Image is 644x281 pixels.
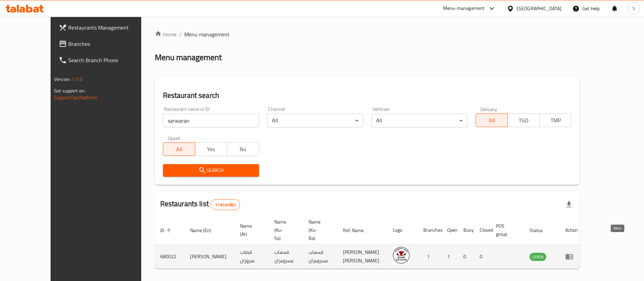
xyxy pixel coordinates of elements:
span: 1 record(s) [211,201,240,208]
td: 680022 [155,245,185,269]
div: [GEOGRAPHIC_DATA] [517,5,562,12]
h2: Restaurant search [163,90,572,101]
th: Open [442,216,458,245]
td: [PERSON_NAME] [PERSON_NAME] [337,245,387,269]
nav: breadcrumb [155,30,580,38]
a: Support.OpsPlatform [54,93,97,102]
td: قصاب سروران [235,245,269,269]
span: All [479,116,505,125]
span: Branches [68,40,153,48]
label: Delivery [480,107,497,111]
th: Busy [458,216,474,245]
th: Branches [418,216,442,245]
span: S [632,5,635,12]
table: enhanced table [155,216,583,269]
li: / [179,30,182,38]
th: Closed [474,216,491,245]
span: Yes [198,144,224,154]
span: Search [168,166,254,175]
td: قەساب سەروەران [269,245,303,269]
button: All [163,142,195,156]
div: All [267,114,363,127]
img: Qasab Sarwaran [393,247,410,264]
span: No [230,144,256,154]
span: 1.0.0 [72,75,82,84]
span: Search Branch Phone [68,56,153,64]
input: Search for restaurant name or ID.. [163,114,259,127]
h2: Menu management [155,52,222,63]
a: Search Branch Phone [53,52,158,68]
td: 0 [474,245,491,269]
td: 0 [458,245,474,269]
td: 1 [418,245,442,269]
div: OPEN [530,253,546,261]
th: Logo [387,216,418,245]
span: POS group [496,222,516,238]
div: All [371,114,467,127]
div: Total records count [210,199,240,210]
span: ID [160,226,173,234]
span: OPEN [530,253,546,261]
span: Status [530,226,552,234]
label: Upsell [168,136,180,140]
span: Name (Ku-Ba) [309,218,329,242]
button: Yes [195,142,227,156]
td: [PERSON_NAME] [185,245,235,269]
span: Name (Ar) [240,222,261,238]
div: Export file [561,196,577,213]
a: Restaurants Management [53,19,158,36]
h2: Restaurants list [160,199,240,210]
span: Restaurants Management [68,23,153,32]
span: Version: [54,75,71,84]
button: TMP [539,113,572,127]
span: Name (En) [190,226,220,234]
span: Menu management [184,30,229,38]
button: Search [163,164,259,177]
button: TGO [508,113,540,127]
a: Branches [53,36,158,52]
button: All [476,113,508,127]
span: Ref. Name [343,226,372,234]
button: No [227,142,259,156]
span: TMP [542,116,569,125]
a: Home [155,30,177,38]
th: Action [560,216,583,245]
td: قەساب سەروەران [303,245,337,269]
span: TGO [511,116,537,125]
div: Menu-management [443,4,485,13]
span: Get support on: [54,86,85,95]
td: 1 [442,245,458,269]
span: Name (Ku-So) [274,218,295,242]
span: All [166,144,192,154]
